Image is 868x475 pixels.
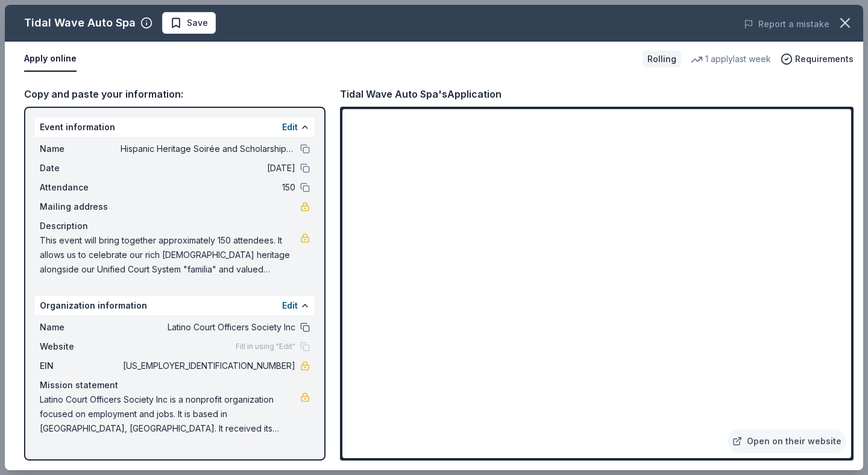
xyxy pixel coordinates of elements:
[40,359,121,373] span: EIN
[40,378,310,392] div: Mission statement
[40,200,121,214] span: Mailing address
[691,52,771,66] div: 1 apply last week
[40,392,300,436] span: Latino Court Officers Society Inc is a nonprofit organization focused on employment and jobs. It ...
[40,233,300,277] span: This event will bring together approximately 150 attendees. It allows us to celebrate our rich [D...
[35,296,315,315] div: Organization information
[24,46,77,72] button: Apply online
[342,109,851,458] iframe: To enrich screen reader interactions, please activate Accessibility in Grammarly extension settings
[121,180,295,195] span: 150
[282,120,298,134] button: Edit
[282,298,298,313] button: Edit
[40,180,121,195] span: Attendance
[121,161,295,175] span: [DATE]
[121,142,295,156] span: Hispanic Heritage Soirée and Scholarship Gala
[40,219,310,233] div: Description
[40,320,121,335] span: Name
[121,359,295,373] span: [US_EMPLOYER_IDENTIFICATION_NUMBER]
[40,161,121,175] span: Date
[781,52,854,66] button: Requirements
[40,339,121,354] span: Website
[24,86,325,102] div: Copy and paste your information:
[744,17,829,31] button: Report a mistake
[187,16,208,30] span: Save
[795,52,854,66] span: Requirements
[236,342,295,351] span: Fill in using "Edit"
[35,118,315,137] div: Event information
[728,429,846,453] a: Open on their website
[24,13,136,33] div: Tidal Wave Auto Spa
[40,142,121,156] span: Name
[340,86,502,102] div: Tidal Wave Auto Spa's Application
[643,51,681,68] div: Rolling
[162,12,216,34] button: Save
[121,320,295,335] span: Latino Court Officers Society Inc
